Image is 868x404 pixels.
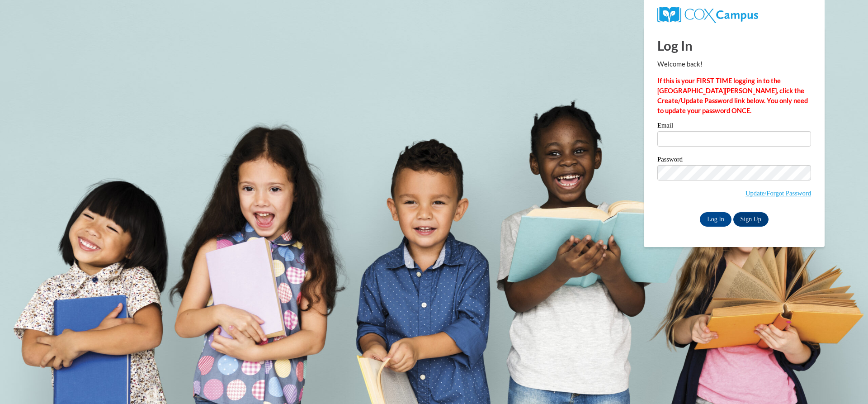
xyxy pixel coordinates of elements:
h1: Log In [657,36,811,55]
label: Email [657,122,811,131]
strong: If this is your FIRST TIME logging in to the [GEOGRAPHIC_DATA][PERSON_NAME], click the Create/Upd... [657,77,808,114]
a: Sign Up [733,212,769,227]
a: Update/Forgot Password [745,190,811,197]
img: COX Campus [657,7,758,23]
a: COX Campus [657,10,758,18]
p: Welcome back! [657,59,811,69]
input: Log In [700,212,731,227]
label: Password [657,156,811,165]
